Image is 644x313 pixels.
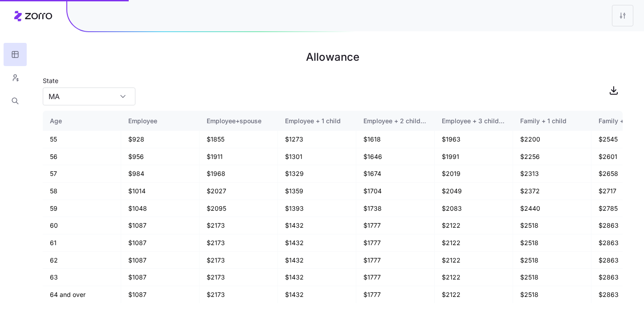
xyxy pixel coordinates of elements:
[435,234,513,252] td: $2122
[43,234,121,252] td: 61
[513,183,591,200] td: $2372
[200,148,278,166] td: $1911
[278,234,356,252] td: $1432
[435,286,513,303] td: $2122
[356,148,435,166] td: $1646
[200,269,278,286] td: $2173
[513,217,591,234] td: $2518
[435,252,513,269] td: $2122
[200,165,278,183] td: $1968
[278,131,356,148] td: $1273
[200,252,278,269] td: $2173
[356,165,435,183] td: $1674
[43,165,121,183] td: 57
[520,116,584,126] div: Family + 1 child
[278,252,356,269] td: $1432
[278,165,356,183] td: $1329
[43,148,121,166] td: 56
[513,269,591,286] td: $2518
[121,286,200,303] td: $1087
[43,286,121,303] td: 64 and over
[285,116,349,126] div: Employee + 1 child
[200,200,278,217] td: $2095
[278,148,356,166] td: $1301
[50,116,114,126] div: Age
[278,183,356,200] td: $1359
[356,252,435,269] td: $1777
[128,116,192,126] div: Employee
[513,131,591,148] td: $2200
[121,183,200,200] td: $1014
[513,148,591,166] td: $2256
[200,286,278,303] td: $2173
[200,234,278,252] td: $2173
[513,165,591,183] td: $2313
[278,269,356,286] td: $1432
[43,131,121,148] td: 55
[121,165,200,183] td: $984
[121,148,200,166] td: $956
[442,116,505,126] div: Employee + 3 children
[278,286,356,303] td: $1432
[121,217,200,234] td: $1087
[43,76,58,86] label: State
[121,252,200,269] td: $1087
[435,131,513,148] td: $1963
[121,131,200,148] td: $928
[278,200,356,217] td: $1393
[356,200,435,217] td: $1738
[43,200,121,217] td: 59
[207,116,270,126] div: Employee+spouse
[200,217,278,234] td: $2173
[356,234,435,252] td: $1777
[278,217,356,234] td: $1432
[435,165,513,183] td: $2019
[356,217,435,234] td: $1777
[513,234,591,252] td: $2518
[121,234,200,252] td: $1087
[435,200,513,217] td: $2083
[435,148,513,166] td: $1991
[356,183,435,200] td: $1704
[513,200,591,217] td: $2440
[513,286,591,303] td: $2518
[121,200,200,217] td: $1048
[356,286,435,303] td: $1777
[435,269,513,286] td: $2122
[43,183,121,200] td: 58
[356,269,435,286] td: $1777
[43,252,121,269] td: 62
[43,269,121,286] td: 63
[43,46,623,68] h1: Allowance
[200,183,278,200] td: $2027
[43,217,121,234] td: 60
[200,131,278,148] td: $1855
[513,252,591,269] td: $2518
[121,269,200,286] td: $1087
[356,131,435,148] td: $1618
[435,217,513,234] td: $2122
[363,116,427,126] div: Employee + 2 children
[435,183,513,200] td: $2049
